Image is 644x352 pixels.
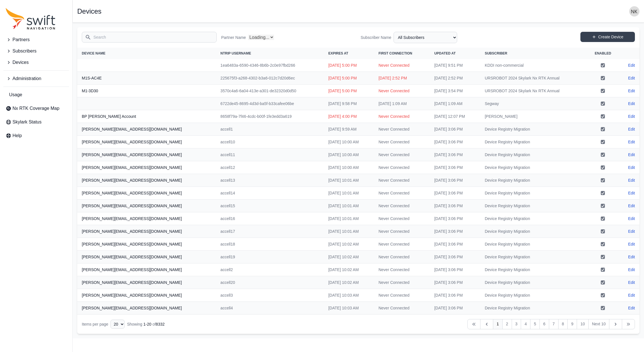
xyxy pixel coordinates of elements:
td: [DATE] 3:06 PM [430,263,480,276]
td: [DATE] 3:06 PM [430,251,480,263]
td: [DATE] 10:02 AM [324,276,374,289]
img: user photo [629,6,639,16]
a: 6 [540,319,549,329]
th: BP [PERSON_NAME] Account [77,110,216,123]
td: [DATE] 1:09 AM [430,97,480,110]
td: Device Registry Migration [480,276,587,289]
th: [PERSON_NAME][EMAIL_ADDRESS][DOMAIN_NAME] [77,174,216,187]
td: Never Connected [374,276,430,289]
th: [PERSON_NAME][EMAIL_ADDRESS][DOMAIN_NAME] [77,238,216,251]
td: Never Connected [374,251,430,263]
td: Never Connected [374,225,430,238]
td: [DATE] 10:02 AM [324,251,374,263]
a: Edit [628,267,635,273]
a: Edit [628,126,635,132]
td: Segway [480,97,587,110]
label: Subscriber Name [361,35,391,40]
td: accell20 [216,276,324,289]
a: Edit [628,152,635,158]
td: [DATE] 3:06 PM [430,302,480,315]
a: Edit [628,139,635,145]
th: [PERSON_NAME][EMAIL_ADDRESS][DOMAIN_NAME] [77,200,216,212]
td: [DATE] 10:03 AM [324,302,374,315]
td: 8658f79a-7f46-4cdc-b00f-1fe3edd3a619 [216,110,324,123]
a: 5 [530,319,540,329]
th: Subscriber [480,48,587,59]
td: [DATE] 3:06 PM [430,123,480,136]
label: Partner Name [221,35,246,40]
th: NTRIP Username [216,48,324,59]
a: Edit [628,114,635,119]
span: Updated At [434,51,455,55]
a: Help [3,130,69,141]
td: [DATE] 2:52 PM [374,72,430,85]
td: accell16 [216,212,324,225]
td: Never Connected [374,302,430,315]
td: [DATE] 10:02 AM [324,263,374,276]
button: Subscribers [3,45,69,57]
td: URSROBOT 2024 Skylark Nx RTK Annual [480,72,587,85]
td: accell14 [216,187,324,200]
td: Never Connected [374,174,430,187]
td: [DATE] 3:06 PM [430,148,480,161]
th: Enabled [587,48,619,59]
th: [PERSON_NAME][EMAIL_ADDRESS][DOMAIN_NAME] [77,276,216,289]
td: 6722de45-8695-4d3d-ba5f-b33cafee06be [216,97,324,110]
h1: Devices [77,8,101,15]
span: Skylark Status [12,119,41,125]
a: 3 [512,319,521,329]
td: [DATE] 10:00 AM [324,161,374,174]
td: Device Registry Migration [480,161,587,174]
td: Never Connected [374,110,430,123]
a: Edit [628,241,635,247]
button: Devices [3,57,69,68]
td: 3570c4a6-6a04-413e-a301-de32320d0d50 [216,85,324,97]
td: KDDI non-commercial [480,59,587,72]
a: Edit [628,203,635,209]
td: [DATE] 9:51 PM [430,59,480,72]
a: 4 [521,319,530,329]
a: Create Device [580,32,635,42]
td: [DATE] 10:00 AM [324,148,374,161]
td: 225675f3-a268-4302-b3a6-012c7d20d6ec [216,72,324,85]
td: [DATE] 5:00 PM [324,85,374,97]
td: [DATE] 12:07 PM [430,110,480,123]
span: Partners [12,36,30,43]
td: accell13 [216,174,324,187]
td: [DATE] 10:01 AM [324,187,374,200]
a: Usage [3,89,69,100]
span: Items per page [82,322,108,326]
th: [PERSON_NAME][EMAIL_ADDRESS][DOMAIN_NAME] [77,263,216,276]
a: 8 [558,319,568,329]
select: Subscriber [394,32,457,43]
td: Device Registry Migration [480,225,587,238]
td: [DATE] 10:01 AM [324,174,374,187]
input: Search [82,32,217,43]
span: Help [12,132,22,139]
td: [DATE] 3:06 PM [430,225,480,238]
a: 2 [502,319,512,329]
td: [DATE] 10:01 AM [324,212,374,225]
td: Device Registry Migration [480,148,587,161]
td: accell15 [216,200,324,212]
td: [DATE] 10:01 AM [324,225,374,238]
td: Never Connected [374,85,430,97]
a: Edit [628,305,635,311]
td: Device Registry Migration [480,263,587,276]
span: Expires At [328,51,348,55]
a: Edit [628,165,635,170]
td: [DATE] 9:59 AM [324,123,374,136]
th: [PERSON_NAME][EMAIL_ADDRESS][DOMAIN_NAME] [77,302,216,315]
td: accell19 [216,251,324,263]
td: Device Registry Migration [480,238,587,251]
td: Never Connected [374,263,430,276]
a: Skylark Status [3,116,69,128]
td: accell1 [216,123,324,136]
span: 8332 [156,322,165,326]
span: Nx RTK Coverage Map [12,105,59,112]
a: Next 10 [588,319,609,329]
td: Device Registry Migration [480,302,587,315]
td: [DATE] 9:58 PM [324,97,374,110]
td: Never Connected [374,148,430,161]
td: accell2 [216,263,324,276]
